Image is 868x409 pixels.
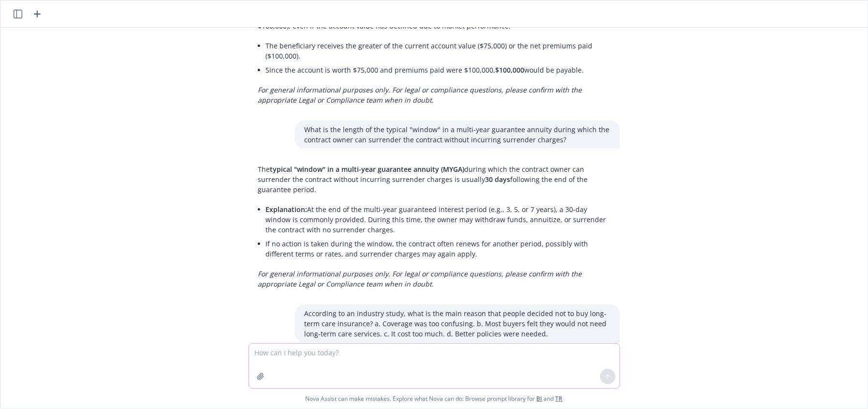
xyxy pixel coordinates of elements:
[537,394,543,403] a: BI
[266,205,308,214] span: Explanation:
[266,39,610,63] li: The beneficiary receives the greater of the current account value ($75,000) or the net premiums p...
[270,165,465,174] span: typical "window" in a multi-year guarantee annuity (MYGA)
[305,308,610,339] p: According to an industry study, what is the main reason that people decided not to buy long-term ...
[4,389,864,409] span: Nova Assist can make mistakes. Explore what Nova can do: Browse prompt library for and
[485,175,511,184] span: 30 days
[258,269,582,288] em: For general informational purposes only. For legal or compliance questions, please confirm with t...
[266,63,610,77] li: Since the account is worth $75,000 and premiums paid were $100,000, would be payable.
[556,394,563,403] a: TR
[266,202,610,237] li: At the end of the multi-year guaranteed interest period (e.g., 3, 5, or 7 years), a 30-day window...
[305,124,610,145] p: What is the length of the typical "window" in a multi-year guarantee annuity during which the con...
[496,65,525,75] span: $100,000
[258,164,610,195] p: The during which the contract owner can surrender the contract without incurring surrender charge...
[258,85,582,105] em: For general informational purposes only. For legal or compliance questions, please confirm with t...
[266,237,610,261] li: If no action is taken during the window, the contract often renews for another period, possibly w...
